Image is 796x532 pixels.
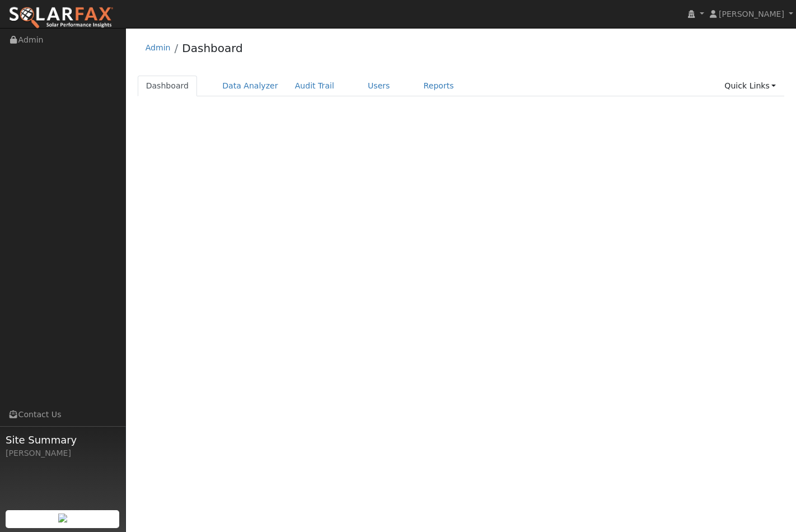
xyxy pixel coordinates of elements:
img: retrieve [58,514,67,522]
a: Admin [146,43,171,52]
a: Dashboard [182,41,243,55]
a: Quick Links [716,76,784,96]
span: Site Summary [6,432,120,447]
img: SolarFax [8,6,114,30]
a: Audit Trail [287,76,343,96]
a: Data Analyzer [214,76,287,96]
a: Dashboard [138,76,198,96]
a: Reports [415,76,462,96]
a: Users [359,76,399,96]
span: [PERSON_NAME] [719,10,784,18]
div: [PERSON_NAME] [6,447,120,459]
